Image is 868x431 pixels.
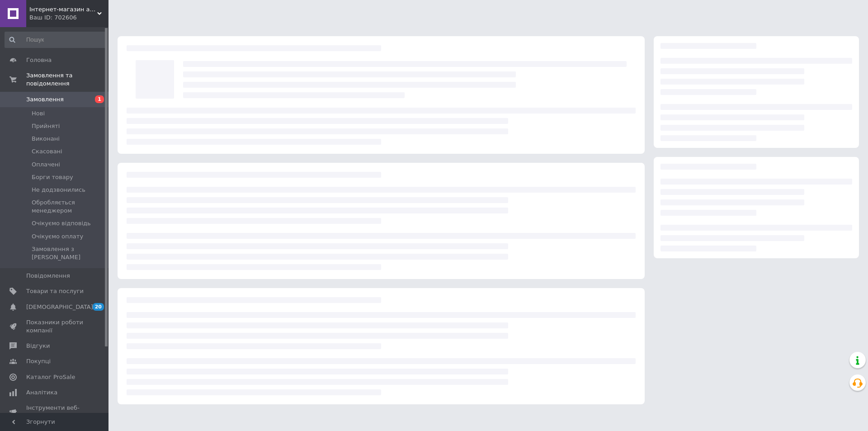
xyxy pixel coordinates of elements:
span: Замовлення [26,95,64,104]
span: Інтернет-магазин аксесуарів для телефонів та планшетів "Cheholl" [29,5,97,14]
span: Відгуки [26,342,50,350]
span: Скасовані [32,147,62,156]
span: Борги товару [32,173,73,181]
span: Товари та послуги [26,287,84,295]
span: Оплачені [32,161,60,169]
span: [DEMOGRAPHIC_DATA] [26,303,93,311]
span: 20 [93,303,104,311]
span: Очікуємо відповідь [32,219,91,227]
span: Покупці [26,357,51,365]
span: Очікуємо оплату [32,232,83,241]
span: Головна [26,56,52,64]
span: Нові [32,109,45,118]
input: Пошук [5,32,107,48]
span: Аналітика [26,388,57,397]
span: Не додзвонились [32,186,85,194]
span: Прийняті [32,122,60,130]
span: Виконані [32,135,60,143]
span: Замовлення з [PERSON_NAME] [32,245,106,261]
span: Повідомлення [26,272,70,280]
span: Каталог ProSale [26,373,75,381]
span: Обробляється менеджером [32,199,106,215]
span: Інструменти веб-майстра та SEO [26,404,84,420]
span: Замовлення та повідомлення [26,71,108,88]
div: Ваш ID: 702606 [29,14,108,22]
span: Показники роботи компанії [26,318,84,335]
span: 1 [95,95,104,103]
